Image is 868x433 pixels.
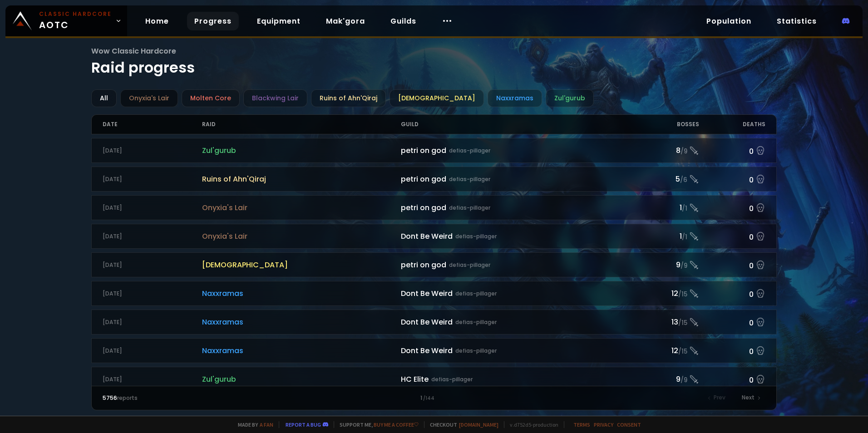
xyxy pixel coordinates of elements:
span: Checkout [424,421,498,428]
div: Molten Core [182,89,240,107]
small: defias-pillager [455,290,497,298]
div: 1 [633,202,699,213]
div: reports [103,394,268,402]
span: Naxxramas [202,316,401,328]
small: / 15 [678,290,687,299]
small: / 9 [681,376,687,385]
div: 8 [633,145,699,156]
div: [DATE] [103,147,202,155]
a: Consent [617,421,641,428]
div: 9 [633,259,699,271]
div: [DATE] [103,232,202,241]
small: / 9 [681,261,687,271]
span: AOTC [39,10,112,32]
div: 12 [633,288,699,299]
div: 0 [699,344,765,357]
div: [DATE] [103,290,202,298]
small: defias-pillager [449,204,490,212]
a: Classic HardcoreAOTC [5,5,127,36]
a: [DATE]Onyxia's Lairpetri on goddefias-pillager1/10 [91,195,777,220]
a: Population [699,12,759,30]
a: [DATE]Onyxia's LairDont Be Weirddefias-pillager1/10 [91,224,777,249]
div: Dont Be Weird [401,288,633,299]
div: 0 [699,172,765,186]
div: Deaths [699,115,765,134]
a: Guilds [383,12,424,30]
a: a fan [260,421,273,428]
div: 12 [633,345,699,356]
div: 0 [699,201,765,214]
a: Buy me a coffee [374,421,419,428]
a: [DATE]NaxxramasDont Be Weirddefias-pillager12/150 [91,338,777,363]
div: Zul'gurub [546,89,594,107]
div: Raid [202,115,401,134]
div: petri on god [401,173,633,185]
div: [DATE] [103,375,202,384]
span: Made by [232,421,273,428]
small: defias-pillager [455,347,497,355]
a: Statistics [769,12,824,30]
span: Support me, [334,421,419,428]
span: Naxxramas [202,345,401,356]
a: Home [138,12,176,30]
small: / 6 [680,176,687,185]
div: 1 [633,231,699,242]
small: defias-pillager [449,147,490,155]
div: 0 [699,230,765,243]
div: Dont Be Weird [401,231,633,242]
a: Progress [187,12,239,30]
div: Blackwing Lair [243,89,307,107]
a: Terms [573,421,590,428]
small: defias-pillager [455,318,497,326]
h1: Raid progress [91,45,777,79]
div: 13 [633,316,699,328]
small: defias-pillager [449,175,490,183]
a: [DOMAIN_NAME] [459,421,498,428]
div: 1 [268,394,600,402]
span: Wow Classic Hardcore [91,45,777,57]
a: [DATE][DEMOGRAPHIC_DATA]petri on goddefias-pillager9/90 [91,252,777,277]
a: Equipment [250,12,308,30]
span: Naxxramas [202,288,401,299]
small: / 144 [423,395,434,402]
div: Bosses [633,115,699,134]
a: [DATE]NaxxramasDont Be Weirddefias-pillager13/150 [91,310,777,335]
div: Next [736,392,765,404]
small: / 1 [682,233,687,242]
small: Classic Hardcore [39,10,112,18]
small: / 15 [678,347,687,356]
a: Privacy [594,421,613,428]
a: [DATE]Zul'gurubpetri on goddefias-pillager8/90 [91,138,777,163]
div: 0 [699,144,765,157]
div: Dont Be Weird [401,345,633,356]
span: Onyxia's Lair [202,202,401,213]
a: Mak'gora [319,12,372,30]
a: [DATE]Zul'gurubHC Elitedefias-pillager9/90 [91,367,777,392]
div: [DATE] [103,261,202,269]
div: 0 [699,287,765,300]
div: [DATE] [103,347,202,355]
div: 0 [699,258,765,271]
a: [DATE]NaxxramasDont Be Weirddefias-pillager12/150 [91,281,777,306]
small: / 1 [682,204,687,213]
small: / 15 [678,319,687,328]
div: Naxxramas [488,89,542,107]
div: 9 [633,374,699,385]
div: 0 [699,373,765,386]
div: 0 [699,315,765,329]
small: defias-pillager [431,375,473,384]
a: Report a bug [286,421,321,428]
div: [DATE] [103,318,202,326]
div: Prev [703,392,731,404]
div: [DATE] [103,175,202,183]
div: Onyxia's Lair [120,89,178,107]
a: [DATE]Ruins of Ahn'Qirajpetri on goddefias-pillager5/60 [91,167,777,192]
div: Dont Be Weird [401,316,633,328]
span: v. d752d5 - production [504,421,558,428]
small: defias-pillager [455,232,497,241]
div: [DEMOGRAPHIC_DATA] [390,89,484,107]
span: [DEMOGRAPHIC_DATA] [202,259,401,271]
span: Onyxia's Lair [202,231,401,242]
span: Zul'gurub [202,374,401,385]
div: petri on god [401,202,633,213]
